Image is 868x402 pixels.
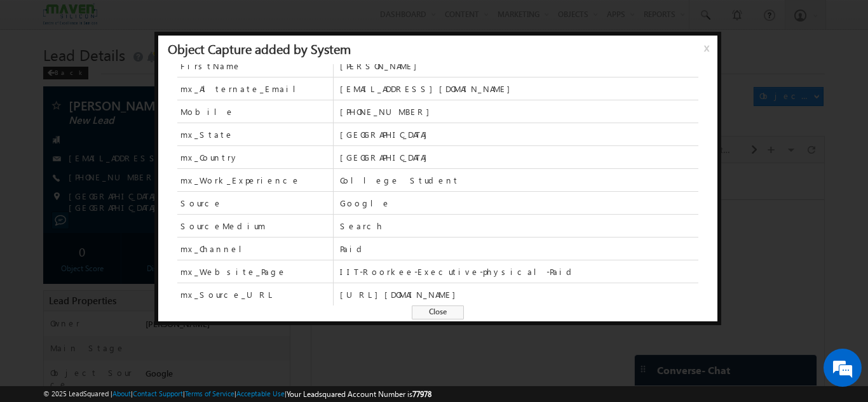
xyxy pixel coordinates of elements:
[82,119,185,130] span: Object Capture:
[82,73,375,95] span: System([EMAIL_ADDRESS][DOMAIN_NAME])
[704,41,714,64] span: x
[168,43,351,54] div: Object Capture added by System
[82,73,375,107] span: Object Owner changed from to by through .
[180,60,241,72] span: FirstName
[177,100,333,123] span: Mobile
[67,14,103,25] div: 77 Selected
[195,119,254,130] span: details
[340,106,698,117] span: [PHONE_NUMBER]
[340,152,698,163] span: [GEOGRAPHIC_DATA]
[180,106,234,117] span: Mobile
[180,266,287,278] span: mx_Website_Page
[340,198,698,209] span: Google
[340,243,698,255] span: Paid
[177,123,333,145] span: mx_State
[236,389,285,398] a: Acceptable Use
[13,50,54,61] div: [DATE]
[340,266,698,278] span: IIT-Roorkee-Executive-physical-Paid
[180,243,252,255] span: mx_Channel
[177,238,333,260] span: mx_Channel
[287,389,431,399] span: Your Leadsquared Account Number is
[180,220,266,232] span: SourceMedium
[43,388,431,400] span: © 2025 LeadSquared | | | | |
[177,169,333,191] span: mx_Work_Experience
[13,10,57,29] span: Activity Type
[64,10,159,29] div: Sales Activity,Program,Email Bounced,Email Link Clicked,Email Marked Spam & 72 more..
[180,152,239,163] span: mx_Country
[133,389,183,398] a: Contact Support
[219,14,244,25] div: All Time
[185,389,234,398] a: Terms of Service
[412,389,431,399] span: 77978
[177,260,333,283] span: mx_Website_Page
[82,119,457,130] div: .
[412,305,464,319] span: Close
[340,129,698,140] span: [GEOGRAPHIC_DATA]
[340,83,698,95] span: [EMAIL_ADDRESS][DOMAIN_NAME]
[242,96,304,107] span: Automation
[180,175,301,186] span: mx_Work_Experience
[112,389,131,398] a: About
[180,129,234,140] span: mx_State
[180,83,306,95] span: mx_Alternate_Email
[39,133,78,145] span: 03:20 PM
[177,192,333,214] span: Source
[177,215,333,237] span: SourceMedium
[340,289,698,300] span: [URL][DOMAIN_NAME]
[39,88,78,99] span: 03:22 PM
[177,283,333,305] span: mx_Source_URL
[177,146,333,168] span: mx_Country
[39,119,68,130] span: [DATE]
[177,77,333,100] span: mx_Alternate_Email
[39,73,68,84] span: [DATE]
[191,10,208,29] span: Time
[340,175,698,186] span: College Student
[177,55,333,77] span: FirstName
[340,220,698,232] span: Search
[180,198,222,209] span: Source
[82,84,299,107] span: [PERSON_NAME]([EMAIL_ADDRESS][DOMAIN_NAME])
[340,60,698,72] span: [PERSON_NAME]
[180,289,275,300] span: mx_Source_URL
[171,96,199,107] span: System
